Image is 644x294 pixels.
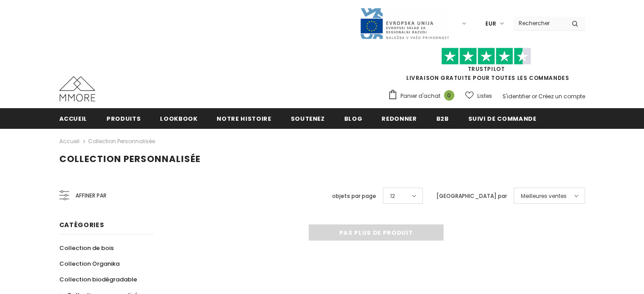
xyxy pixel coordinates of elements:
[217,108,271,128] a: Notre histoire
[160,114,197,123] span: Lookbook
[468,108,537,128] a: Suivi de commande
[59,114,88,123] span: Accueil
[217,114,271,123] span: Notre histoire
[465,88,492,104] a: Listes
[360,7,449,40] img: Javni Razpis
[468,114,537,123] span: Suivi de commande
[532,92,537,100] span: or
[382,114,417,123] span: Redonner
[332,192,376,201] label: objets par page
[468,65,505,73] a: TrustPilot
[502,92,530,100] a: S'identifier
[390,192,395,201] span: 12
[436,108,449,128] a: B2B
[59,275,137,284] span: Collection biodégradable
[382,108,417,128] a: Redonner
[521,192,567,201] span: Meilleures ventes
[107,114,141,123] span: Produits
[538,92,585,100] a: Créez un compte
[59,259,120,268] span: Collection Organika
[444,90,454,101] span: 0
[360,19,449,27] a: Javni Razpis
[485,19,496,28] span: EUR
[59,136,80,147] a: Accueil
[88,137,155,145] a: Collection personnalisée
[477,92,492,101] span: Listes
[59,272,137,287] a: Collection biodégradable
[291,108,325,128] a: soutenez
[160,108,197,128] a: Lookbook
[436,114,449,123] span: B2B
[59,240,114,256] a: Collection de bois
[59,76,95,101] img: Cas MMORE
[76,191,107,201] span: Affiner par
[344,114,363,123] span: Blog
[400,92,440,101] span: Panier d'achat
[59,244,114,252] span: Collection de bois
[59,153,200,165] span: Collection personnalisée
[436,192,507,201] label: [GEOGRAPHIC_DATA] par
[344,108,363,128] a: Blog
[441,48,531,65] img: Faites confiance aux étoiles pilotes
[513,17,565,30] input: Search Site
[59,108,88,128] a: Accueil
[59,256,120,272] a: Collection Organika
[107,108,141,128] a: Produits
[388,52,585,82] span: LIVRAISON GRATUITE POUR TOUTES LES COMMANDES
[388,89,459,103] a: Panier d'achat 0
[59,220,104,229] span: Catégories
[291,114,325,123] span: soutenez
